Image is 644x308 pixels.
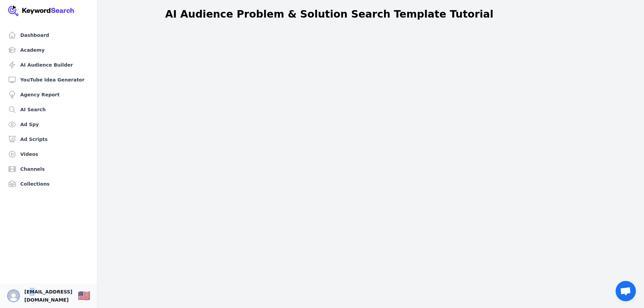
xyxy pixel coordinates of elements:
[5,162,92,176] a: Channels
[5,28,92,42] a: Dashboard
[5,58,92,72] a: AI Audience Builder
[5,147,92,161] a: Videos
[5,103,92,116] a: AI Search
[5,43,92,57] a: Academy
[24,288,72,304] span: [EMAIL_ADDRESS][DOMAIN_NAME]
[165,8,494,20] h1: AI Audience Problem & Solution Search Template Tutorial
[78,290,90,302] div: 🇺🇸
[78,289,90,303] button: 🇺🇸
[5,88,92,101] a: Agency Report
[5,177,92,191] a: Collections
[5,118,92,131] a: Ad Spy
[8,5,74,16] img: Your Company
[616,281,636,301] a: Open chat
[5,73,92,87] a: YouTube Idea Generator
[5,133,92,146] a: Ad Scripts
[8,290,19,301] button: Open user button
